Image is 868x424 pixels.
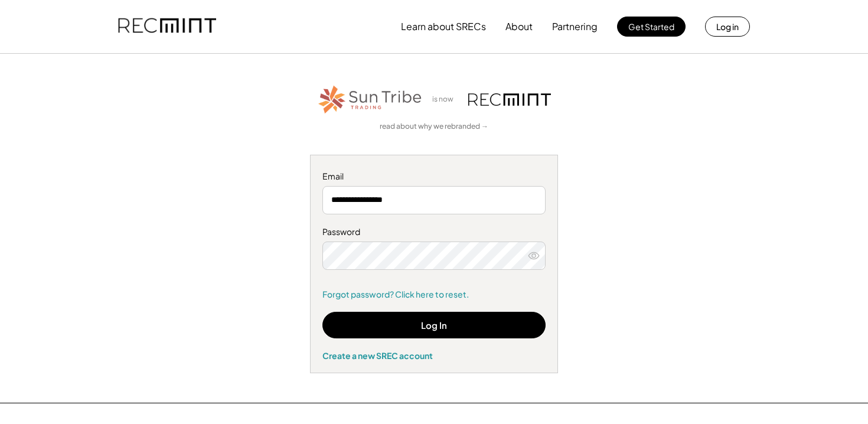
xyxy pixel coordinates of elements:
div: Create a new SREC account [322,350,546,361]
img: recmint-logotype%403x.png [468,93,551,106]
button: About [505,15,533,38]
img: recmint-logotype%403x.png [118,6,216,47]
button: Learn about SRECs [401,15,486,38]
button: Log in [705,17,750,37]
a: read about why we rebranded → [380,122,488,132]
button: Get Started [617,17,686,37]
div: is now [429,94,462,105]
img: STT_Horizontal_Logo%2B-%2BColor.png [317,83,423,116]
a: Forgot password? Click here to reset. [322,289,546,301]
button: Partnering [552,15,598,38]
button: Log In [322,312,546,338]
div: Email [322,171,546,182]
div: Password [322,226,546,238]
